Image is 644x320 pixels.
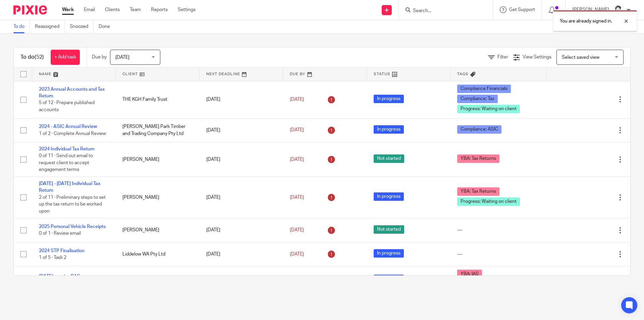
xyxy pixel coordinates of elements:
[374,154,404,163] span: Not started
[116,242,199,266] td: Liddelow WA Pty Ltd
[457,197,520,206] span: Progress: Waiting on client
[200,118,283,142] td: [DATE]
[200,218,283,242] td: [DATE]
[374,249,404,258] span: In progress
[105,6,120,13] a: Clients
[290,157,304,162] span: [DATE]
[39,181,100,193] a: [DATE] - [DATE] Individual Tax Return
[39,154,93,172] span: 0 of 11 · Send out email to request client to accept engagement terms
[116,142,199,177] td: [PERSON_NAME]
[13,20,30,33] a: To do
[290,128,304,133] span: [DATE]
[457,105,520,113] span: Progress: Waiting on client
[374,125,404,134] span: In progress
[116,266,199,293] td: V A [PERSON_NAME] Pty Ltd
[99,20,115,33] a: Done
[92,54,107,60] p: Due by
[39,124,97,129] a: 2024 - ASIC Annual Review
[200,142,283,177] td: [DATE]
[116,177,199,218] td: [PERSON_NAME]
[457,154,499,163] span: YBA: Tax Returns
[13,5,47,14] img: Pixie
[39,224,106,229] a: 2025 Personal Vehicle Receipts
[115,55,129,60] span: [DATE]
[612,5,623,15] img: Julie%20Wainwright.jpg
[523,55,551,59] span: View Settings
[39,195,106,214] span: 2 of 11 · Preliminary steps to set up the tax return to be worked upon
[70,20,94,33] a: Snoozed
[39,255,66,260] span: 1 of 5 · Task 2
[290,252,304,257] span: [DATE]
[39,87,105,98] a: 2023 Annual Accounts and Tax Return
[200,242,283,266] td: [DATE]
[39,248,85,253] a: 2024 STP Finalisation
[39,147,95,151] a: 2024 Individual Tax Return
[457,227,540,233] div: ---
[457,270,482,278] span: YBA: IAS
[39,101,95,112] span: 5 of 12 · Prepare published accounts
[35,54,44,60] span: (52)
[62,6,74,13] a: Work
[457,187,499,196] span: YBA: Tax Returns
[130,6,141,13] a: Team
[200,177,283,218] td: [DATE]
[457,125,501,134] span: Compliance: ASIC
[290,228,304,232] span: [DATE]
[35,20,65,33] a: Reassigned
[39,131,106,136] span: 1 of 2 · Complete Annual Review
[39,274,80,279] a: [DATE] quarter BAS
[457,72,469,76] span: Tags
[200,266,283,293] td: [DATE]
[290,195,304,200] span: [DATE]
[562,55,599,60] span: Select saved view
[374,275,404,283] span: In progress
[290,97,304,102] span: [DATE]
[457,85,511,93] span: Compliance Financials
[84,6,95,13] a: Email
[457,251,540,258] div: ---
[39,231,81,236] span: 0 of 1 · Review email
[116,218,199,242] td: [PERSON_NAME]
[200,81,283,118] td: [DATE]
[116,118,199,142] td: [PERSON_NAME] Park Timber and Trading Company Pty Ltd
[457,95,498,103] span: Compliance: Tax
[374,95,404,103] span: In progress
[151,6,168,13] a: Reports
[560,18,612,25] p: You are already signed in.
[116,81,199,118] td: THE KGH Family Trust
[497,55,508,59] span: Filter
[374,225,404,234] span: Not started
[374,192,404,201] span: In progress
[20,54,44,61] h1: To do
[51,50,80,65] a: + Add task
[178,6,196,13] a: Settings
